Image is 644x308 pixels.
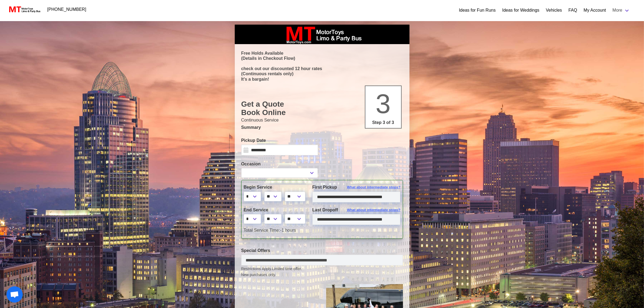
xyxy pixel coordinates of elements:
[244,207,304,213] label: End Service
[241,51,403,56] p: Free Holds Available
[241,100,403,117] h1: Get a Quote Book Online
[569,7,577,14] a: FAQ
[241,117,403,123] p: Continuous Service
[241,161,318,167] label: Occasion
[609,5,633,16] a: More
[8,6,41,13] img: MotorToys Logo
[584,7,606,14] a: My Account
[241,272,403,278] span: New purchases only.
[282,25,363,44] img: box_logo_brand.jpeg
[244,184,304,191] label: Begin Service
[241,247,403,254] label: Special Offers
[502,7,540,14] a: Ideas for Weddings
[459,7,496,14] a: Ideas for Fun Runs
[241,71,403,76] p: (Continuous rentals only)
[241,137,318,144] label: Pickup Date
[240,227,405,234] div: -1 hours
[376,89,391,119] span: 3
[241,77,403,82] p: It's a bargain!
[312,208,338,212] span: Last Dropoff
[312,185,337,189] span: First Pickup
[272,266,302,272] span: Limited time offer.
[241,56,403,61] p: (Details in Checkout Flow)
[546,7,562,14] a: Vehicles
[347,185,401,190] span: What about intermediate stops?
[244,228,280,232] span: Total Service Time:
[368,119,399,126] p: Step 3 of 3
[241,66,403,71] p: check out our discounted 12 hour rates
[6,286,23,303] div: Open chat
[347,207,401,213] span: What about intermediate stops?
[44,4,90,15] a: [PHONE_NUMBER]
[241,124,403,131] p: Summary
[241,267,403,278] small: Restrictions Apply.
